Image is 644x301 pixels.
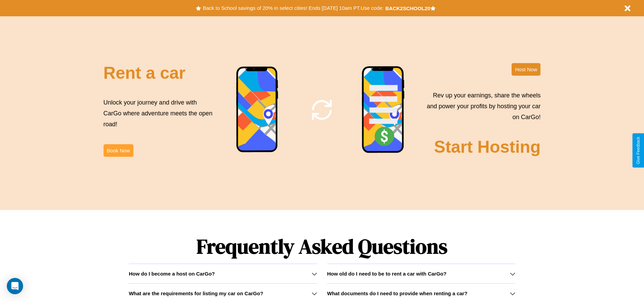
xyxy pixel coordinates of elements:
[104,97,215,130] p: Unlock your journey and drive with CarGo where adventure meets the open road!
[236,66,279,153] img: phone
[636,137,641,164] div: Give Feedback
[7,278,23,294] div: Open Intercom Messenger
[327,271,447,277] h3: How old do I need to be to rent a car with CarGo?
[362,66,405,154] img: phone
[327,290,467,296] h3: What documents do I need to provide when renting a car?
[129,229,515,264] h1: Frequently Asked Questions
[423,90,540,123] p: Rev up your earnings, share the wheels and power your profits by hosting your car on CarGo!
[434,137,541,157] h2: Start Hosting
[512,63,540,76] button: Host Now
[104,144,133,157] button: Book Now
[385,5,430,11] b: BACK2SCHOOL20
[201,3,385,13] button: Back to School savings of 20% in select cities! Ends [DATE] 10am PT.Use code:
[104,63,186,83] h2: Rent a car
[129,290,263,296] h3: What are the requirements for listing my car on CarGo?
[129,271,215,277] h3: How do I become a host on CarGo?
